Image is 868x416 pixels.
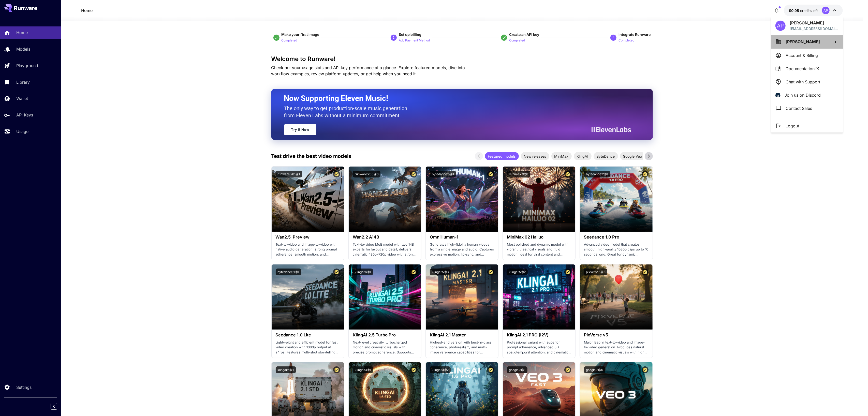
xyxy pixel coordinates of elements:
[786,39,820,44] span: [PERSON_NAME]
[790,26,838,31] p: [EMAIL_ADDRESS][DOMAIN_NAME]
[790,20,838,26] p: [PERSON_NAME]
[785,92,821,98] p: Join us on Discord
[771,35,843,49] button: [PERSON_NAME]
[786,52,818,58] p: Account & Billing
[786,123,799,129] p: Logout
[786,105,812,111] p: Contact Sales
[790,26,838,31] div: iam@projuktigeek.com
[786,79,820,85] p: Chat with Support
[775,21,786,31] div: AP
[786,66,819,72] span: Documentation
